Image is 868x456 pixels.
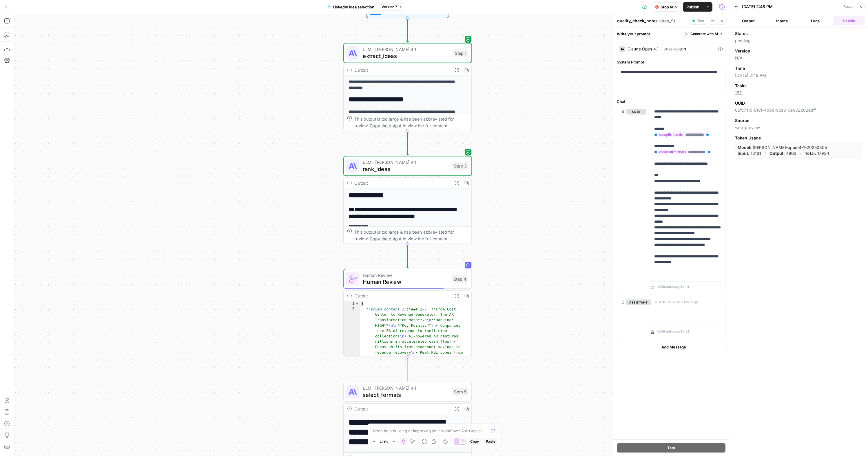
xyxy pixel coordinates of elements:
span: Tasks [735,83,747,89]
div: Output [354,67,449,73]
strong: Model: [738,145,752,150]
span: web_preview [735,125,862,130]
p: 4803 [769,150,796,156]
span: select_formats [363,390,449,399]
span: LLM · [PERSON_NAME] 4.1 [363,385,449,391]
span: Streaming [664,47,681,51]
span: Stop Run [661,4,677,10]
span: Time [735,66,745,71]
span: Paste [486,439,495,444]
strong: Input: [738,151,750,156]
div: Step 1 [453,49,468,57]
p: 17934 [805,150,829,156]
span: UUID [735,100,745,106]
label: Chat [617,99,725,104]
span: Publish [686,4,699,10]
button: Inputs [766,16,798,26]
span: Add Message [661,344,686,350]
span: Generate with AI [690,31,718,37]
span: Copy the output [370,123,401,128]
a: 187 [735,90,742,95]
textarea: quality_check_notes [617,18,658,24]
span: Token Usage [735,135,862,141]
button: Publish [683,2,703,12]
button: Copy [468,438,481,445]
span: LLM · [PERSON_NAME] 4.1 [363,159,449,166]
div: Output [354,406,449,412]
div: user [617,106,646,293]
span: 143% [380,439,388,444]
span: Test [697,18,704,23]
span: Version 7 [382,4,397,10]
span: Source [735,118,749,123]
span: rank_ideas [363,165,449,173]
div: This output is too large & has been abbreviated for review. to view the full content. [354,229,468,242]
span: Reset [843,4,853,9]
label: System Prompt [617,59,725,65]
p: claude-opus-4-1-20250805 [738,145,827,150]
div: Step 5 [452,388,468,396]
div: Write your prompt [613,28,729,40]
g: Edge from step_1 to step_3 [406,131,409,155]
div: Claude Opus 4.1 [628,47,659,51]
button: LinkedIn idea selection [324,2,378,12]
button: Version 7 [379,3,405,11]
button: user [626,109,646,115]
span: Toggle code folding, rows 1 through 3 [355,301,360,307]
span: Human Review [363,272,448,279]
span: Human Review [363,278,448,286]
button: assistant [626,299,651,305]
button: Output [733,16,764,26]
g: Edge from step_4 to step_5 [406,357,409,381]
span: ON [681,47,686,51]
span: LLM · [PERSON_NAME] 4.1 [363,46,450,53]
div: Human ReviewHuman ReviewStep 4Output{ "review_content_1":"### 2\\. **From Cost Center to Revenue ... [343,269,472,357]
span: [DATE] 2:48 PM [735,72,862,78]
span: Status [735,31,748,37]
p: 13131 [738,150,761,156]
button: Paste [484,438,498,445]
span: ( step_9 ) [659,18,675,24]
div: Output [354,180,449,186]
p: / [800,150,801,156]
button: Logs [800,16,831,26]
span: Version [735,48,750,54]
span: extract_ideas [363,52,450,60]
div: Step 4 [452,275,468,283]
button: Details [833,16,865,26]
span: Set Inputs [386,7,427,15]
button: Test [617,443,725,453]
span: pending [735,38,862,43]
button: Stop Run [652,2,681,12]
g: Edge from step_3 to step_4 [406,244,409,268]
span: LinkedIn idea selection [333,4,374,10]
span: Copy [470,439,479,444]
button: Generate with AI [683,30,725,38]
span: N/A [735,55,862,61]
div: assistant [617,297,646,338]
div: This output is too large & has been abbreviated for review. to view the full content. [354,116,468,129]
div: Step 3 [452,162,468,170]
button: Reset [841,3,855,10]
span: 06fc7115-818f-4b8b-8ca3-0eb32262edff [735,107,862,113]
span: | [661,46,664,52]
button: Test [689,17,707,25]
g: Edge from start to step_1 [406,18,409,42]
span: Copy the output [370,236,401,241]
div: 1 [344,301,360,307]
div: Output [354,293,449,299]
strong: Total: [805,151,816,156]
span: Test [667,445,675,451]
button: Add Message [617,343,725,351]
p: / [765,150,766,156]
strong: Output: [769,151,785,156]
